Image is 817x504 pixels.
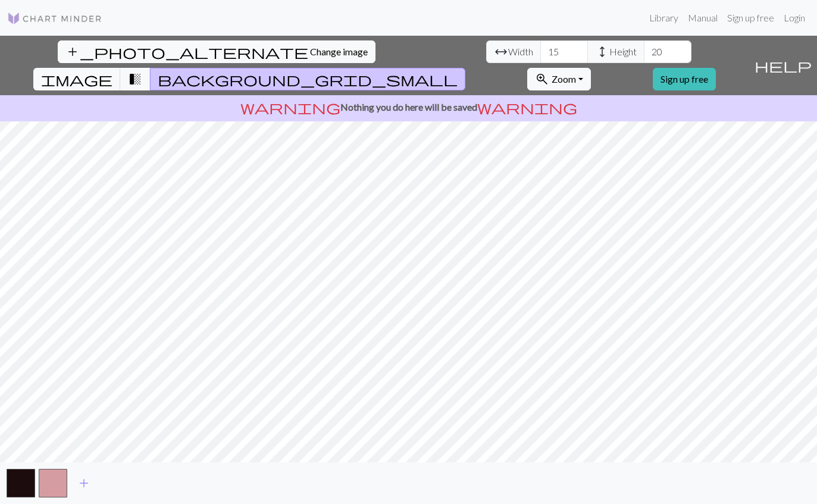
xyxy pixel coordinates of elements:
[494,43,508,60] span: arrow_range
[508,45,533,59] span: Width
[477,99,577,115] span: warning
[5,100,812,114] p: Nothing you do here will be saved
[69,472,99,494] button: Add color
[7,11,102,26] img: Logo
[310,46,368,57] span: Change image
[240,99,340,115] span: warning
[779,6,810,30] a: Login
[527,68,591,90] button: Zoom
[128,71,142,87] span: transition_fade
[58,40,375,63] button: Change image
[552,73,576,84] span: Zoom
[749,36,817,95] button: Help
[41,71,112,87] span: image
[609,45,637,59] span: Height
[77,475,91,492] span: add
[158,71,458,87] span: background_grid_small
[722,6,779,30] a: Sign up free
[595,43,609,60] span: height
[683,6,722,30] a: Manual
[755,57,812,74] span: help
[65,43,308,60] span: add_photo_alternate
[653,68,716,90] a: Sign up free
[644,6,683,30] a: Library
[535,71,549,87] span: zoom_in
